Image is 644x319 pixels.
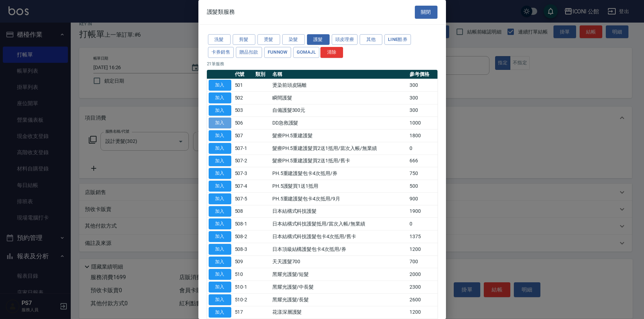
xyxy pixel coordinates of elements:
button: 加入 [209,118,231,128]
td: 507-2 [233,155,254,167]
td: 508-2 [233,230,254,243]
td: 510-1 [233,281,254,294]
td: 517 [233,306,254,319]
td: 2000 [408,268,437,281]
td: 髮療PH.5重建護髮買2送1抵用/舊卡 [271,155,408,167]
td: 日本結構式科技護髮包卡4次抵用/舊卡 [271,230,408,243]
button: 加入 [209,92,231,103]
td: 507-1 [233,142,254,155]
button: 加入 [209,282,231,293]
button: 其他 [360,34,382,45]
button: 加入 [209,244,231,255]
button: 加入 [209,181,231,192]
td: 2600 [408,293,437,306]
button: 加入 [209,143,231,154]
button: 加入 [209,130,231,141]
td: 750 [408,167,437,180]
button: 加入 [209,193,231,204]
button: 加入 [209,231,231,242]
button: 卡券銷售 [208,47,234,58]
td: 300 [408,79,437,92]
td: PH.5護髮買1送1抵用 [271,180,408,193]
td: 507-3 [233,167,254,180]
td: 700 [408,255,437,268]
button: 洗髮 [208,34,231,45]
td: 509 [233,255,254,268]
button: 加入 [209,206,231,217]
button: GOMAJL [293,47,319,58]
td: 黑耀光護髮/中長髮 [271,281,408,294]
td: 507-4 [233,180,254,193]
button: 加入 [209,80,231,91]
td: 500 [408,180,437,193]
button: 加入 [209,105,231,116]
td: 508-3 [233,243,254,255]
button: 加入 [209,156,231,167]
td: 髮療PH.5重建護髮買2送1抵用/當次入帳/無業績 [271,142,408,155]
button: 加入 [209,307,231,318]
td: 508-1 [233,218,254,230]
td: 瞬間護髮 [271,91,408,104]
td: 日本結構式科技護髮 [271,205,408,218]
td: 自備護髮300元 [271,104,408,117]
td: 507-5 [233,192,254,205]
td: 300 [408,104,437,117]
td: 天天護髮700 [271,255,408,268]
button: 加入 [209,218,231,229]
td: DD急救護髮 [271,117,408,130]
th: 名稱 [271,70,408,79]
td: 507 [233,130,254,142]
td: 1000 [408,117,437,130]
button: 頭皮理療 [332,34,358,45]
td: 1200 [408,306,437,319]
button: 燙髮 [257,34,280,45]
span: 護髮類服務 [207,8,235,16]
td: 666 [408,155,437,167]
td: 黑耀光護髮/短髮 [271,268,408,281]
td: 黑耀光護髮/長髮 [271,293,408,306]
button: 剪髮 [233,34,255,45]
td: PH.5重建護髮包卡4次抵用/9月 [271,192,408,205]
th: 參考價格 [408,70,437,79]
button: 關閉 [415,6,437,19]
td: 506 [233,117,254,130]
th: 代號 [233,70,254,79]
td: 1200 [408,243,437,255]
td: 502 [233,91,254,104]
td: 510 [233,268,254,281]
td: 900 [408,192,437,205]
td: 510-2 [233,293,254,306]
button: 加入 [209,257,231,267]
button: 清除 [320,47,343,58]
td: 300 [408,91,437,104]
td: 1800 [408,130,437,142]
button: 加入 [209,168,231,179]
button: FUNNOW [264,47,291,58]
td: 髮療PH.5重建護髮 [271,130,408,142]
td: 0 [408,142,437,155]
button: 贈品扣款 [236,47,262,58]
td: 501 [233,79,254,92]
td: PH.5重建護髮包卡4次抵用/券 [271,167,408,180]
td: 花漾深層護髮 [271,306,408,319]
td: 1900 [408,205,437,218]
td: 日本結構式科技護髮抵用/當次入帳/無業績 [271,218,408,230]
button: 加入 [209,269,231,280]
button: 染髮 [282,34,305,45]
td: 0 [408,218,437,230]
td: 508 [233,205,254,218]
td: 日本頂級結構護髮包卡4次抵用/券 [271,243,408,255]
button: 加入 [209,294,231,305]
button: 護髮 [307,34,330,45]
td: 2300 [408,281,437,294]
p: 21 筆服務 [207,61,437,67]
td: 1375 [408,230,437,243]
td: 燙染前頭皮隔離 [271,79,408,92]
td: 503 [233,104,254,117]
button: LINE酷券 [384,34,411,45]
th: 類別 [254,70,271,79]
